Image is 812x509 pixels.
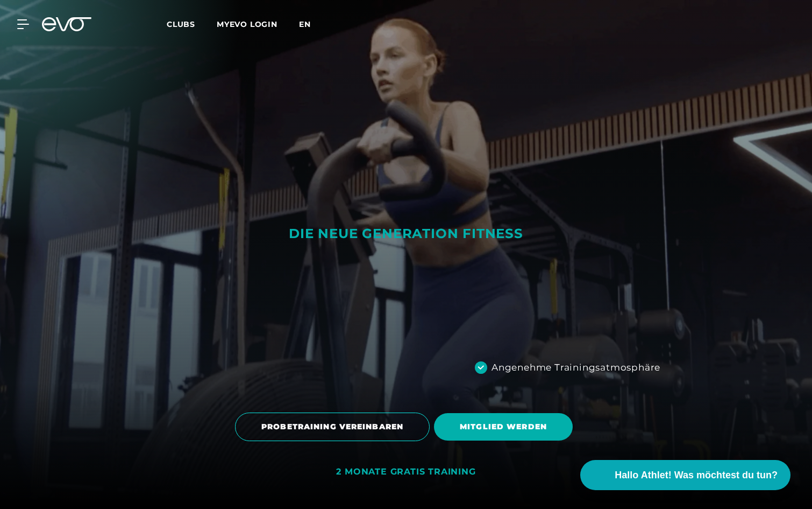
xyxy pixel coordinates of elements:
[235,405,434,449] a: PROBETRAINING VEREINBAREN
[460,421,547,433] span: MITGLIED WERDEN
[434,405,577,449] a: MITGLIED WERDEN
[299,19,311,29] span: en
[221,225,591,242] div: DIE NEUE GENERATION FITNESS
[261,421,403,433] span: PROBETRAINING VEREINBAREN
[615,468,778,483] span: Hallo Athlet! Was möchtest du tun?
[492,361,660,375] div: Angenehme Trainingsatmosphäre
[167,19,195,29] span: Clubs
[167,19,217,29] a: Clubs
[299,18,324,31] a: en
[580,460,790,490] button: Hallo Athlet! Was möchtest du tun?
[217,19,277,29] a: MYEVO LOGIN
[336,466,475,478] div: 2 MONATE GRATIS TRAINING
